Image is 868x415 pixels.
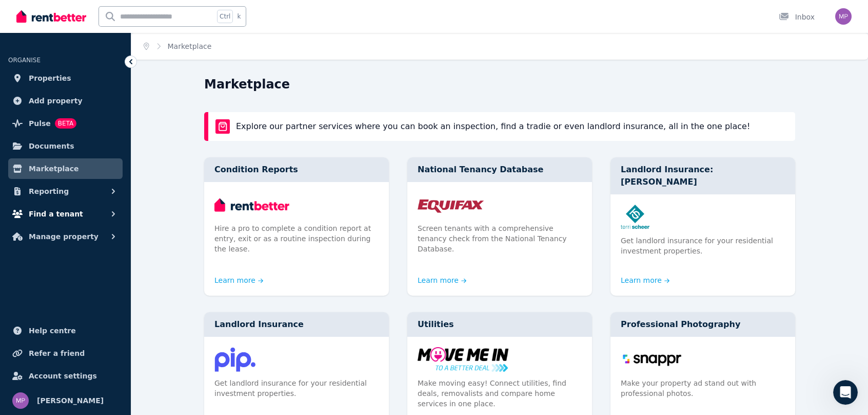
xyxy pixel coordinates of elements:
[204,76,290,93] h1: Marketplace
[215,119,230,134] img: rentBetter Marketplace
[65,336,73,345] button: Start recording
[204,312,389,337] div: Landlord Insurance
[16,219,182,237] b: web address ready for them to complete the application online
[418,378,582,409] p: Make moving easy! Connect utilities, find deals, removalists and compare home services in one place.
[8,320,123,341] a: Help centre
[45,63,189,134] div: Hello. I have my first home open [DATE] for our property, should I have something to hand out to ...
[8,366,123,386] a: Account settings
[29,163,78,175] span: Marketplace
[8,226,123,247] button: Manage property
[16,198,189,244] div: Great question! For your home open [DATE], you should and have the .
[610,157,795,194] div: Landlord Insurance: [PERSON_NAME]
[8,343,123,364] a: Refer a friend
[621,236,785,256] p: Get landlord insurance for your residential investment properties.
[29,185,69,197] span: Reporting
[29,370,97,382] span: Account settings
[29,208,83,220] span: Find a tenant
[49,336,57,345] button: Upload attachment
[8,148,168,191] div: Please make sure to click the options to 'get more help' if we haven't answered your question.
[621,275,670,285] a: Learn more
[29,117,51,130] span: Pulse
[50,13,128,23] p: The team can also help
[16,32,129,43] div: What can we help with [DATE]?
[16,336,24,345] button: Emoji picker
[418,275,467,285] a: Learn more
[779,12,815,22] div: Inbox
[161,4,180,24] button: Home
[8,68,123,88] a: Properties
[407,312,592,337] div: Utilities
[204,157,389,182] div: Condition Reports
[8,136,123,156] a: Documents
[94,291,111,308] button: Scroll to bottom
[50,5,135,13] h1: The RentBetter Team
[237,12,241,21] span: k
[214,347,379,372] img: Landlord Insurance
[621,378,785,399] p: Make your property ad stand out with professional photos.
[29,95,83,107] span: Add property
[29,72,71,84] span: Properties
[610,312,795,337] div: Professional Photography
[37,394,104,407] span: [PERSON_NAME]
[214,275,264,285] a: Learn more
[32,336,41,345] button: Gif picker
[407,157,592,182] div: National Tenancy Database
[621,347,785,372] img: Professional Photography
[29,324,76,337] span: Help centre
[236,120,750,133] p: Explore our partner services where you can book an inspection, find a tradie or even landlord ins...
[217,10,233,23] span: Ctrl
[8,148,197,192] div: The RentBetter Team says…
[29,230,98,243] span: Manage property
[29,347,85,359] span: Refer a friend
[833,380,858,405] iframe: Intercom live chat
[8,181,123,202] button: Reporting
[418,223,582,254] p: Screen tenants with a comprehensive tenancy check from the National Tenancy Database.
[7,4,26,24] button: go back
[8,113,123,134] a: PulseBETA
[16,154,160,185] div: Please make sure to click the options to 'get more help' if we haven't answered your question.
[8,57,41,64] span: ORGANISE
[9,315,196,332] textarea: Message…
[214,192,379,217] img: Condition Reports
[18,237,27,245] a: Source reference 5610278:
[176,332,192,349] button: Send a message…
[24,275,189,332] li: (preferred): Share the application link directly with them. You can find this in your RentBetter ...
[29,140,74,152] span: Documents
[621,205,785,229] img: Landlord Insurance: Terri Scheer
[168,41,212,51] span: Marketplace
[835,8,852,25] img: Michelle Plowman
[8,57,197,148] div: Michelle says…
[8,26,137,49] div: What can we help with [DATE]?
[8,158,123,179] a: Marketplace
[29,6,46,22] img: Profile image for The RentBetter Team
[37,57,197,140] div: Hello. I have my first home open [DATE] for our property, should I have something to hand out to ...
[214,378,379,399] p: Get landlord insurance for your residential investment properties.
[418,347,582,372] img: Utilities
[55,118,76,129] span: BETA
[16,209,179,227] b: collect each potential tenant's details
[180,4,199,23] div: Close
[8,26,197,57] div: The RentBetter Team says…
[8,204,123,224] button: Find a tenant
[8,91,123,111] a: Add property
[214,223,379,254] p: Hire a pro to complete a condition report at entry, exit or as a routine inspection during the le...
[131,33,224,60] nav: Breadcrumb
[418,192,582,217] img: National Tenancy Database
[16,9,86,24] img: RentBetter
[24,275,98,283] b: Online application
[12,392,29,409] img: Michelle Plowman
[16,249,189,269] div: When potential tenants ask how to apply, tell them they can apply in two ways:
